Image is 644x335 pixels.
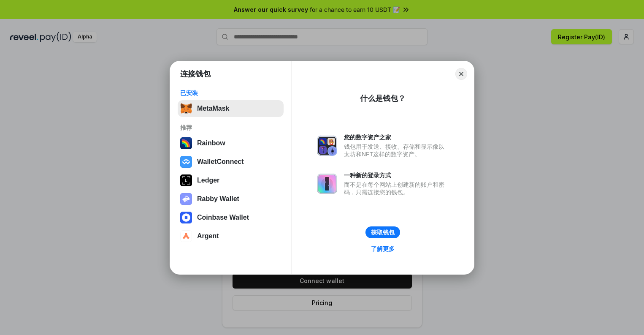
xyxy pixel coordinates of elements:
a: 了解更多 [366,243,400,254]
button: Rabby Wallet [178,191,284,207]
img: svg+xml,%3Csvg%20width%3D%2228%22%20height%3D%2228%22%20viewBox%3D%220%200%2028%2028%22%20fill%3D... [180,156,192,168]
button: Close [455,68,467,80]
div: Rainbow [197,139,225,147]
img: svg+xml,%3Csvg%20width%3D%2228%22%20height%3D%2228%22%20viewBox%3D%220%200%2028%2028%22%20fill%3D... [180,212,192,223]
div: 获取钱包 [371,229,395,236]
h1: 连接钱包 [180,69,211,79]
button: 获取钱包 [365,226,400,238]
div: MetaMask [197,105,229,112]
div: 您的数字资产之家 [344,133,449,141]
div: 了解更多 [371,245,395,253]
button: WalletConnect [178,153,284,170]
div: 而不是在每个网站上创建新的账户和密码，只需连接您的钱包。 [344,181,449,196]
img: svg+xml,%3Csvg%20xmlns%3D%22http%3A%2F%2Fwww.w3.org%2F2000%2Fsvg%22%20fill%3D%22none%22%20viewBox... [317,136,337,156]
div: 什么是钱包？ [360,93,406,103]
div: Rabby Wallet [197,195,239,203]
button: Argent [178,228,284,245]
img: svg+xml,%3Csvg%20fill%3D%22none%22%20height%3D%2233%22%20viewBox%3D%220%200%2035%2033%22%20width%... [180,103,192,114]
img: svg+xml,%3Csvg%20xmlns%3D%22http%3A%2F%2Fwww.w3.org%2F2000%2Fsvg%22%20fill%3D%22none%22%20viewBox... [180,193,192,205]
div: 已安装 [180,89,281,97]
div: 推荐 [180,124,281,131]
div: 钱包用于发送、接收、存储和显示像以太坊和NFT这样的数字资产。 [344,143,449,158]
button: Coinbase Wallet [178,209,284,226]
div: Argent [197,232,219,240]
div: 一种新的登录方式 [344,172,449,179]
img: svg+xml,%3Csvg%20xmlns%3D%22http%3A%2F%2Fwww.w3.org%2F2000%2Fsvg%22%20width%3D%2228%22%20height%3... [180,174,192,186]
div: WalletConnect [197,158,244,166]
button: Ledger [178,172,284,189]
img: svg+xml,%3Csvg%20xmlns%3D%22http%3A%2F%2Fwww.w3.org%2F2000%2Fsvg%22%20fill%3D%22none%22%20viewBox... [317,174,337,194]
div: Ledger [197,177,219,184]
div: Coinbase Wallet [197,214,249,221]
button: MetaMask [178,100,284,117]
img: svg+xml,%3Csvg%20width%3D%22120%22%20height%3D%22120%22%20viewBox%3D%220%200%20120%20120%22%20fil... [180,137,192,149]
button: Rainbow [178,135,284,152]
img: svg+xml,%3Csvg%20width%3D%2228%22%20height%3D%2228%22%20viewBox%3D%220%200%2028%2028%22%20fill%3D... [180,230,192,242]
